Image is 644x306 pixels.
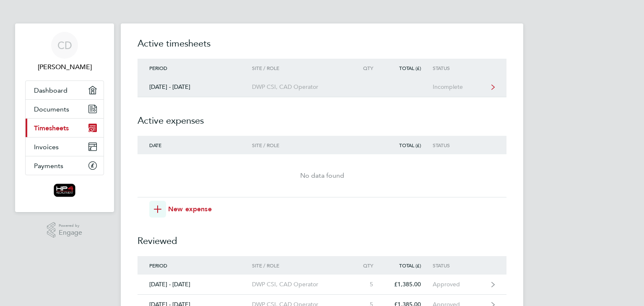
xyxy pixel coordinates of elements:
a: Powered byEngage [47,222,83,238]
span: Period [149,262,167,269]
span: Period [149,65,167,71]
span: Payments [34,162,63,170]
div: [DATE] - [DATE] [138,83,252,91]
span: Engage [59,229,82,236]
div: Incomplete [433,83,484,91]
span: New expense [168,204,212,214]
a: Timesheets [26,119,104,137]
div: No data found [138,171,506,181]
div: Qty [348,65,385,71]
img: hp4recruitment-logo-retina.png [54,184,76,197]
div: Qty [348,262,385,268]
a: Invoices [26,137,104,156]
a: Payments [26,156,104,175]
span: Invoices [34,143,59,151]
span: Powered by [59,222,82,229]
div: Site / Role [252,262,348,268]
span: Conor Dunford [25,62,104,72]
a: [DATE] - [DATE]DWP CSI, CAD OperatorIncomplete [138,77,506,97]
nav: Main navigation [15,23,114,212]
span: Documents [34,105,69,113]
a: [DATE] - [DATE]DWP CSI, CAD Operator5£1,385.00Approved [138,275,506,295]
div: Total (£) [385,262,433,268]
div: Status [433,262,484,268]
a: CD[PERSON_NAME] [25,32,104,72]
div: Approved [433,281,484,288]
div: Status [433,142,484,148]
h2: Active timesheets [138,37,506,59]
div: £1,385.00 [385,281,433,288]
div: 5 [348,281,385,288]
div: [DATE] - [DATE] [138,281,252,288]
button: New expense [149,201,212,218]
div: Status [433,65,484,71]
div: DWP CSI, CAD Operator [252,83,348,91]
div: DWP CSI, CAD Operator [252,281,348,288]
div: Total (£) [385,65,433,71]
a: Documents [26,100,104,118]
div: Total (£) [385,142,433,148]
span: Timesheets [34,124,69,132]
div: Site / Role [252,142,348,148]
div: Date [138,142,252,148]
a: Dashboard [26,81,104,99]
h2: Reviewed [138,218,506,256]
div: Site / Role [252,65,348,71]
h2: Active expenses [138,97,506,136]
span: CD [57,40,72,51]
a: Go to home page [25,184,104,197]
span: Dashboard [34,86,68,94]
